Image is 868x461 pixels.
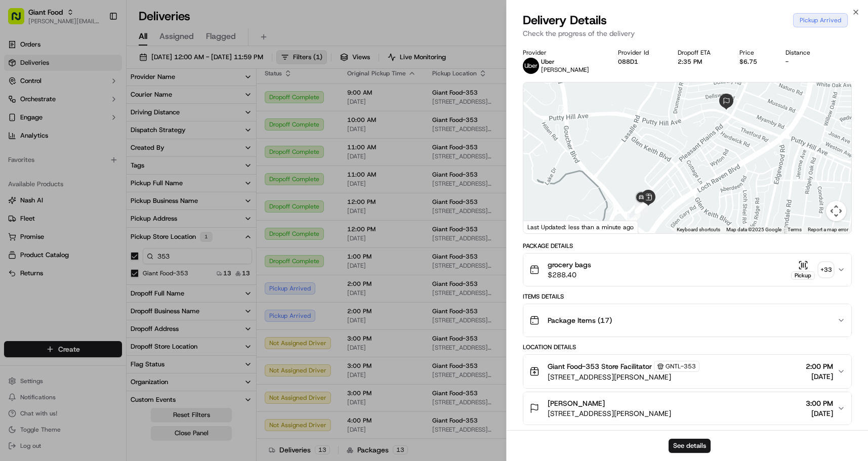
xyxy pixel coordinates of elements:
span: [DATE] [90,157,110,165]
div: Price [739,49,770,57]
div: - [786,58,823,66]
span: Pylon [101,251,122,259]
img: 3855928211143_97847f850aaaf9af0eff_72.jpg [21,97,39,115]
div: 💻 [86,227,94,235]
button: Package Items (17) [523,304,851,337]
div: Distance [786,49,823,57]
span: [STREET_ADDRESS][PERSON_NAME] [548,372,699,382]
button: Pickup+33 [791,260,833,280]
p: Check the progress of the delivery [523,28,852,38]
button: Giant Food-353 Store FacilitatorGNTL-353[STREET_ADDRESS][PERSON_NAME]2:00 PM[DATE] [523,355,851,388]
div: Provider Id [618,49,662,57]
span: GNTL-353 [666,362,696,370]
button: [PERSON_NAME][STREET_ADDRESS][PERSON_NAME]3:00 PM[DATE] [523,392,851,425]
a: Report a map error [808,227,848,232]
img: profile_uber_ahold_partner.png [523,58,539,74]
a: Terms (opens in new tab) [788,227,802,232]
a: Open this area in Google Maps (opens a new window) [526,220,559,233]
span: 2:00 PM [806,361,833,371]
div: Provider [523,49,602,57]
span: Giant Food-353 Store Facilitator [548,361,652,371]
div: Last Updated: less than a minute ago [523,221,638,233]
button: Start new chat [172,100,184,112]
div: 📗 [10,227,18,235]
img: Nash [10,10,30,30]
div: We're available if you need us! [46,107,139,115]
span: grocery bags [548,260,591,270]
div: Location Details [523,343,852,351]
div: Dropoff ETA [678,49,723,57]
img: Sabrina Tredup [10,147,26,163]
img: Google [526,220,559,233]
p: Welcome 👋 [10,40,184,57]
div: $6.75 [739,58,770,66]
div: Pickup [791,271,815,280]
span: [DATE] [806,408,833,418]
span: $288.40 [548,270,591,280]
p: Uber [541,58,589,66]
span: 3:00 PM [806,398,833,408]
div: Start new chat [46,97,166,107]
div: Past conversations [10,132,68,140]
span: Map data ©2025 Google [726,227,781,232]
span: API Documentation [96,226,162,236]
span: [STREET_ADDRESS][PERSON_NAME] [548,408,671,418]
span: Knowledge Base [20,226,77,236]
button: Keyboard shortcuts [677,226,720,233]
div: 10 [627,213,640,226]
button: See details [669,439,711,453]
div: + 33 [819,263,833,277]
a: 📗Knowledge Base [6,222,81,240]
input: Got a question? Start typing here... [26,65,182,76]
button: Pickup [791,260,815,280]
span: [DATE] [90,184,110,192]
div: 17 [635,200,648,214]
button: 088D1 [618,58,638,66]
button: grocery bags$288.40Pickup+33 [523,254,851,286]
a: 💻API Documentation [81,222,167,240]
span: [PERSON_NAME] [548,398,605,408]
img: Sabrina Tredup [10,175,26,191]
button: Map camera controls [826,201,846,221]
span: [DATE] [806,371,833,382]
span: • [84,184,88,192]
img: 1736555255976-a54dd68f-1ca7-489b-9aae-adbdc363a1c4 [10,97,28,115]
button: See all [157,130,184,142]
span: • [84,157,88,165]
div: Items Details [523,292,852,301]
span: [PERSON_NAME] [541,66,589,74]
span: Delivery Details [523,12,607,28]
div: Package Details [523,242,852,250]
span: [PERSON_NAME] [31,184,82,192]
a: Powered byPylon [71,250,122,259]
span: Package Items ( 17 ) [548,315,612,325]
span: [PERSON_NAME] [31,157,82,165]
div: 2:35 PM [678,58,723,66]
